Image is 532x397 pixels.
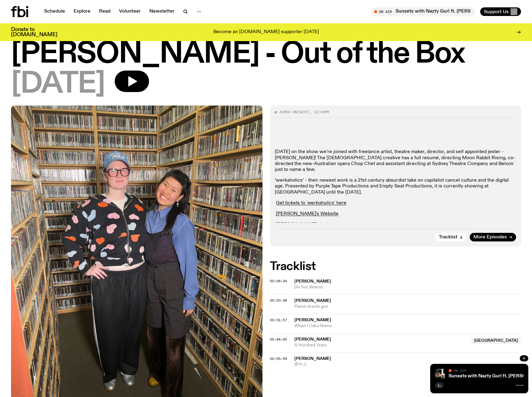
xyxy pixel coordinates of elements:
[270,357,287,360] button: 00:55:59
[11,27,57,37] h3: Donate to [DOMAIN_NAME]
[294,342,468,348] span: A Hundred Years
[294,279,331,283] span: [PERSON_NAME]
[297,110,310,114] span: [DATE]
[11,71,105,98] span: [DATE]
[270,338,287,341] button: 00:44:42
[11,40,521,68] h1: [PERSON_NAME] - Out of the Box
[275,178,516,195] p: ‘ werkaholics ’ - their newest work is a 21st century absurdist take on capitalist cancel culture...
[270,298,287,303] span: 00:20:58
[270,337,287,342] span: 00:44:42
[435,233,467,241] button: Tracklist
[454,368,466,372] span: On Air
[213,29,319,35] p: Become an [DOMAIN_NAME] supporter [DATE]
[310,110,329,114] span: , 12:00pm
[439,235,457,240] span: Tracklist
[270,318,287,322] span: 00:31:57
[275,149,516,173] p: [DATE] on the show we’re joined with freelance artist, theatre maker, director, and self appointe...
[480,7,521,16] button: Support Us
[471,338,521,344] span: [GEOGRAPHIC_DATA]
[294,323,521,329] span: When I Call a Name
[294,284,521,290] span: Do You Wanna
[294,304,521,310] span: Flame shards goo
[280,110,297,114] span: Aired on
[294,318,331,322] span: [PERSON_NAME]
[294,357,331,361] span: [PERSON_NAME]
[294,299,331,303] span: [PERSON_NAME]
[484,9,509,14] span: Support Us
[270,318,287,322] button: 00:31:57
[371,7,475,16] button: On AirSunsets with Nazty Gurl ft. [PERSON_NAME] & SHAZ (Guest Mix)
[270,279,287,283] span: 00:08:34
[294,337,331,341] span: [PERSON_NAME]
[470,233,516,241] a: More Episodes
[276,201,346,206] a: Get tickets to 'werkaholics' here
[95,7,114,16] a: Read
[270,261,521,272] h2: Tracklist
[270,356,287,361] span: 00:55:59
[270,279,287,283] button: 00:08:34
[270,299,287,302] button: 00:20:58
[146,7,178,16] a: Newsletter
[115,7,144,16] a: Volunteer
[294,362,521,368] span: 夢中人
[70,7,94,16] a: Explore
[40,7,69,16] a: Schedule
[308,201,334,206] em: werkaholics
[473,235,507,240] span: More Episodes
